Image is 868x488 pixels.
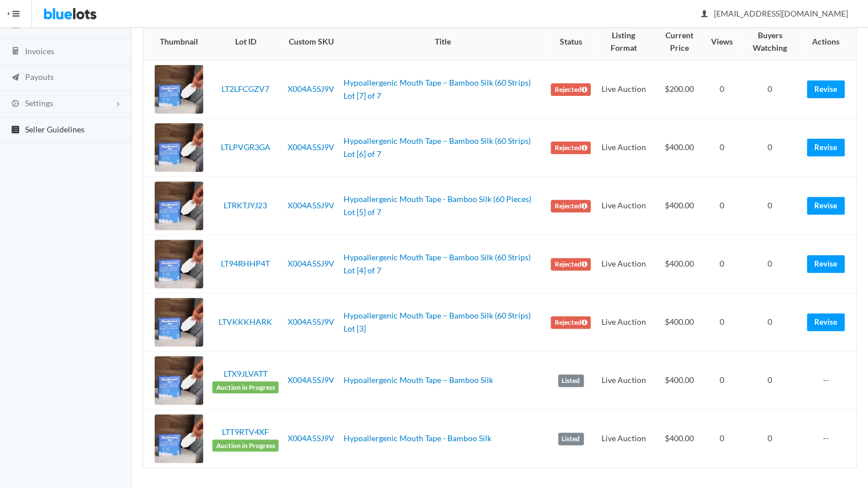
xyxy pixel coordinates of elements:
td: 0 [737,410,802,468]
td: $400.00 [652,177,706,235]
th: Lot ID [208,25,283,60]
td: 0 [737,177,802,235]
td: -- [802,410,856,468]
span: Auction in Progress [212,439,278,452]
th: Buyers Watching [737,25,802,60]
a: X004A5SJ9V [288,433,334,443]
label: Listed [558,433,584,445]
a: LT94RHHP4T [221,259,270,268]
td: 0 [737,352,802,410]
span: Payouts [25,72,54,82]
td: 0 [737,60,802,119]
label: Rejected [551,142,591,154]
a: Revise [807,197,845,215]
span: Auction in Progress [212,381,278,394]
a: LTT9RTV4XF [222,427,269,437]
a: Revise [807,255,845,273]
td: 0 [706,410,737,468]
td: Live Auction [595,410,652,468]
td: $400.00 [652,352,706,410]
span: [EMAIL_ADDRESS][DOMAIN_NAME] [701,9,848,18]
a: LTRKTJYJ23 [224,200,267,210]
td: 0 [706,60,737,119]
a: Revise [807,80,845,98]
a: LTX9JLVATT [223,369,267,378]
label: Rejected [551,316,591,329]
td: 0 [737,235,802,293]
span: Invoices [25,46,54,56]
label: Rejected [551,200,591,212]
td: Live Auction [595,119,652,177]
td: Live Auction [595,60,652,119]
ion-icon: person [699,9,710,20]
label: Listed [558,374,584,387]
a: Revise [807,313,845,331]
td: Live Auction [595,177,652,235]
th: Thumbnail [143,25,208,60]
th: Title [339,25,546,60]
td: $200.00 [652,60,706,119]
td: 0 [706,352,737,410]
th: Status [546,25,595,60]
a: Hypoallergenic Mouth Tape – Bamboo Silk (60 Strips) Lot [3] [344,310,531,333]
a: Hypoallergenic Mouth Tape – Bamboo Silk [344,375,493,385]
th: Views [706,25,737,60]
a: Hypoallergenic Mouth Tape - Bamboo Silk [344,433,491,443]
a: Hypoallergenic Mouth Tape – Bamboo Silk (60 Strips) Lot [4] of 7 [344,252,531,275]
ion-icon: paper plane [10,72,21,83]
a: Hypoallergenic Mouth Tape – Bamboo Silk (60 Strips) Lot [6] of 7 [344,136,531,159]
ion-icon: cash [10,21,21,31]
ion-icon: cog [10,99,21,110]
td: $400.00 [652,235,706,293]
td: Live Auction [595,352,652,410]
td: $400.00 [652,410,706,468]
td: Live Auction [595,293,652,352]
td: $400.00 [652,293,706,352]
td: $400.00 [652,119,706,177]
td: 0 [706,119,737,177]
td: 0 [706,293,737,352]
a: X004A5SJ9V [288,200,334,210]
ion-icon: calculator [10,46,21,57]
a: LT2LFCGZV7 [221,84,269,94]
a: Revise [807,139,845,156]
th: Current Price [652,25,706,60]
ion-icon: list box [10,125,21,136]
th: Actions [802,25,856,60]
label: Rejected [551,83,591,96]
td: 0 [706,235,737,293]
th: Listing Format [595,25,652,60]
td: 0 [737,293,802,352]
a: Hypoallergenic Mouth Tape - Bamboo Silk (60 Pieces) Lot [5] of 7 [344,194,531,217]
a: LTVKKKHARK [219,317,272,326]
span: Seller Guidelines [25,124,84,134]
span: Orders [25,20,50,30]
a: X004A5SJ9V [288,259,334,268]
td: 0 [706,177,737,235]
a: X004A5SJ9V [288,84,334,94]
td: Live Auction [595,235,652,293]
a: Hypoallergenic Mouth Tape – Bamboo Silk (60 Strips) Lot [7] of 7 [344,78,531,100]
th: Custom SKU [283,25,339,60]
a: X004A5SJ9V [288,375,334,385]
a: LTLPVGR3GA [220,142,270,152]
td: -- [802,352,856,410]
td: 0 [737,119,802,177]
a: X004A5SJ9V [288,317,334,326]
label: Rejected [551,258,591,271]
a: X004A5SJ9V [288,142,334,152]
span: Settings [25,98,53,108]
